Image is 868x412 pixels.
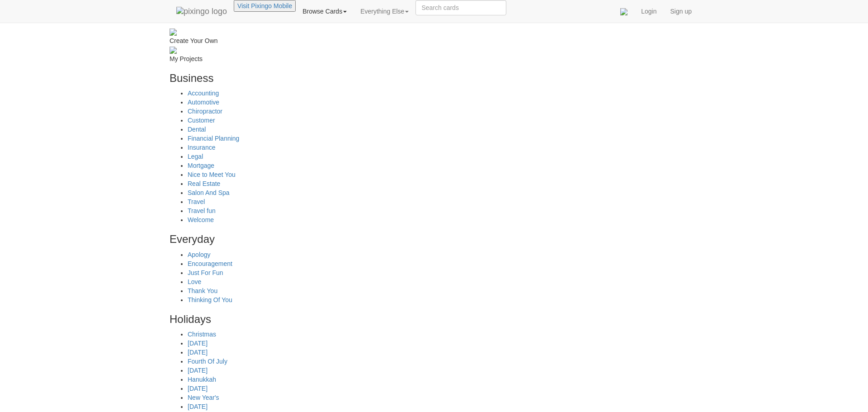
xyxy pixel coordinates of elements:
a: New Year's [188,394,219,401]
a: Real Estate [188,180,220,187]
a: Just For Fun [188,269,223,276]
a: [DATE] [188,403,208,410]
a: [DATE] [188,367,208,374]
h3: Holidays [170,313,698,325]
a: Automotive [188,99,219,106]
a: Travel fun [188,207,216,214]
a: Thank You [188,287,217,294]
a: Insurance [188,144,215,151]
img: pixingo logo [176,7,227,16]
a: Welcome [188,216,214,223]
a: Chiropractor [188,108,222,115]
a: Thinking Of You [188,296,232,303]
a: Salon And Spa [188,189,230,196]
h3: Business [170,72,698,84]
img: create-own-button.png [170,28,177,36]
a: [DATE] [188,385,208,392]
a: [DATE] [188,349,208,356]
a: Legal [188,153,203,160]
a: Travel [188,198,205,205]
a: Accounting [188,90,219,97]
a: [DATE] [188,340,208,347]
img: comments.svg [620,8,627,15]
img: my-projects-button.png [170,47,177,54]
a: Mortgage [188,162,214,169]
a: Christmas [188,331,216,338]
a: Hanukkah [188,376,216,383]
h3: Everyday [170,233,698,245]
a: Love [188,278,201,285]
a: Dental [188,126,206,133]
a: Encouragement [188,260,232,267]
a: Apology [188,251,211,258]
iframe: Chat [868,412,868,412]
div: Create Your Own [170,36,698,45]
div: My Projects [170,54,698,63]
a: Customer [188,117,215,124]
a: Nice to Meet You [188,171,236,178]
a: Visit Pixingo Mobile [237,2,292,9]
a: Financial Planning [188,135,239,142]
a: Fourth Of July [188,358,227,365]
